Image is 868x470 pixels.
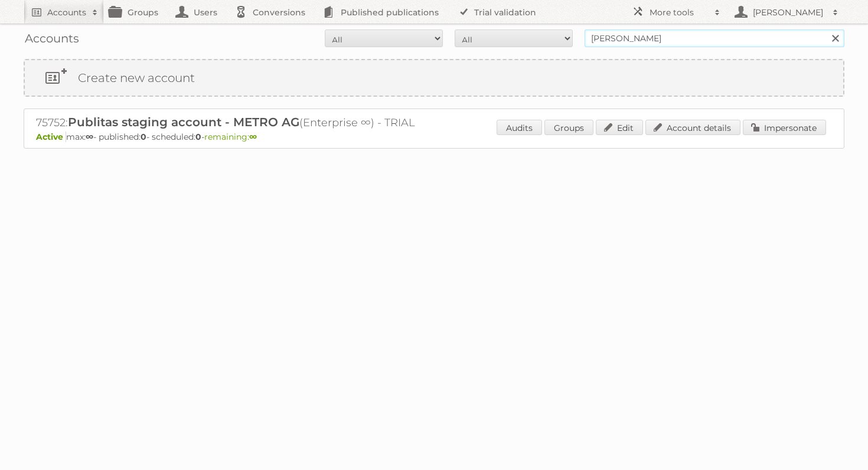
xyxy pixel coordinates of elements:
span: Publitas staging account - METRO AG [68,115,299,129]
strong: 0 [195,132,201,142]
span: remaining: [204,132,257,142]
h2: 75752: (Enterprise ∞) - TRIAL [36,115,449,130]
p: max: - published: - scheduled: - [36,132,832,142]
a: Groups [544,120,593,135]
strong: 0 [141,132,146,142]
h2: Accounts [47,6,86,18]
a: Create new account [25,60,843,96]
a: Impersonate [743,120,826,135]
a: Edit [596,120,643,135]
a: Audits [497,120,542,135]
span: Active [36,132,66,142]
strong: ∞ [86,132,93,142]
a: Account details [645,120,740,135]
h2: More tools [650,6,709,18]
h2: [PERSON_NAME] [750,6,827,18]
strong: ∞ [249,132,257,142]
